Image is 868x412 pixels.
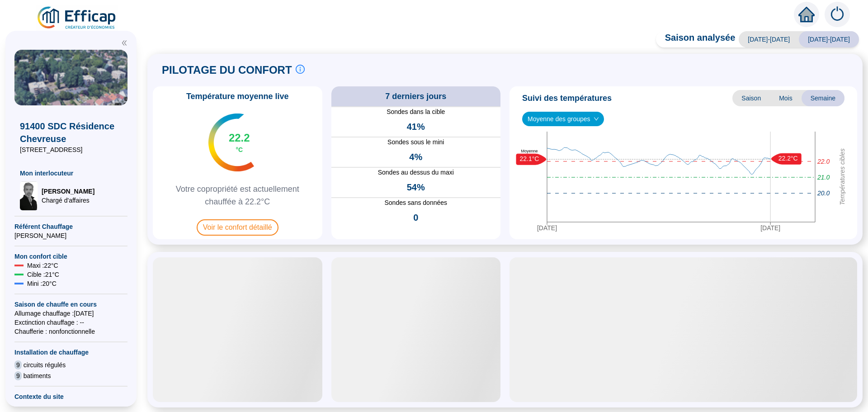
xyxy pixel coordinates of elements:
[331,107,501,117] span: Sondes dans la cible
[817,174,830,181] tspan: 21.0
[20,145,122,154] span: [STREET_ADDRESS]
[197,219,278,236] span: Voir le confort détaillé
[14,252,127,261] span: Mon confort cible
[14,300,127,309] span: Saison de chauffe en cours
[331,168,501,177] span: Sondes au dessus du maxi
[839,148,846,205] tspan: Températures cibles
[817,157,830,165] tspan: 22.0
[121,40,127,46] span: double-left
[799,31,859,47] span: [DATE]-[DATE]
[528,112,599,126] span: Moyenne des groupes
[42,196,94,205] span: Chargé d'affaires
[14,231,127,240] span: [PERSON_NAME]
[520,155,539,162] text: 22.1°C
[760,224,780,232] tspan: [DATE]
[594,116,599,122] span: down
[409,151,422,163] span: 4%
[732,90,770,106] span: Saison
[27,279,57,288] span: Mini : 20 °C
[385,90,446,103] span: 7 derniers jours
[24,371,51,380] span: batiments
[208,114,254,171] img: indicateur températures
[20,181,38,210] img: Chargé d'affaires
[236,145,243,154] span: °C
[825,2,850,27] img: alerts
[413,211,418,224] span: 0
[656,31,736,47] span: Saison analysée
[331,137,501,147] span: Sondes sous le mini
[817,189,830,197] tspan: 20.0
[42,187,94,196] span: [PERSON_NAME]
[522,92,612,104] span: Suivi des températures
[407,181,425,194] span: 54%
[802,90,844,106] span: Semaine
[14,392,127,401] span: Contexte du site
[14,360,22,369] span: 9
[537,224,557,232] tspan: [DATE]
[181,90,294,103] span: Température moyenne live
[521,149,538,153] text: Moyenne
[770,90,802,106] span: Mois
[162,63,292,77] span: PILOTAGE DU CONFORT
[36,5,118,31] img: efficap energie logo
[27,261,58,270] span: Maxi : 22 °C
[407,120,425,133] span: 41%
[14,309,127,318] span: Allumage chauffage : [DATE]
[14,348,127,357] span: Installation de chauffage
[20,169,122,178] span: Mon interlocuteur
[14,371,22,380] span: 9
[229,131,250,145] span: 22.2
[798,6,815,23] span: home
[778,155,798,162] text: 22.2°C
[20,120,122,145] span: 91400 SDC Résidence Chevreuse
[24,360,66,369] span: circuits régulés
[14,222,127,231] span: Référent Chauffage
[739,31,799,47] span: [DATE]-[DATE]
[14,327,127,336] span: Chaufferie : non fonctionnelle
[156,183,319,208] span: Votre copropriété est actuellement chauffée à 22.2°C
[331,198,501,208] span: Sondes sans données
[14,318,127,327] span: Exctinction chauffage : --
[296,65,305,74] span: info-circle
[27,270,59,279] span: Cible : 21 °C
